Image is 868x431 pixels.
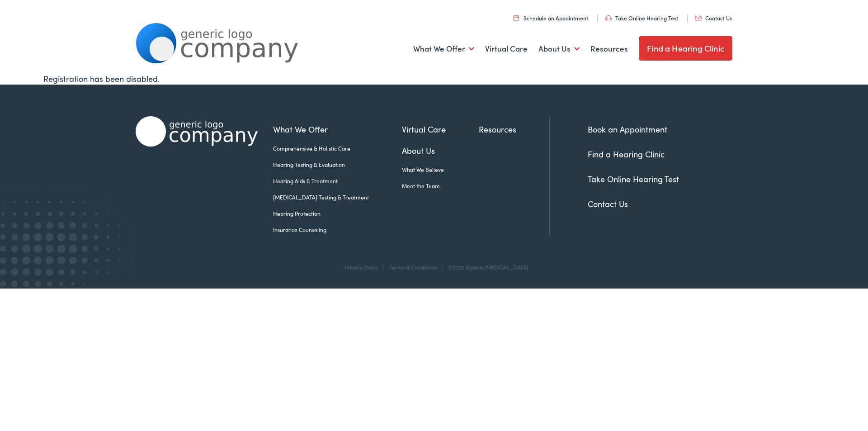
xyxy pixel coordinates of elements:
div: Registration has been disabled. [43,72,825,85]
a: Terms & Conditions [389,263,437,271]
a: Take Online Hearing Test [588,173,679,185]
a: Hearing Testing & Evaluation [273,161,402,169]
a: Contact Us [588,198,628,209]
a: Hearing Protection [273,209,402,218]
a: Comprehensive & Holistic Care [273,144,402,152]
a: Virtual Care [485,32,528,66]
a: Resources [479,123,549,135]
a: About Us [538,32,580,66]
a: Schedule an Appointment [514,14,588,22]
a: Virtual Care [402,123,479,135]
a: What We Believe [402,166,479,174]
a: [MEDICAL_DATA] Testing & Treatment [273,193,402,201]
a: Take Online Hearing Test [605,14,678,22]
img: utility icon [514,15,519,21]
a: Meet the Team [402,182,479,190]
a: What We Offer [413,32,474,66]
img: utility icon [605,15,612,21]
a: Resources [590,32,628,66]
a: Insurance Counseling [273,226,402,234]
img: utility icon [695,16,702,20]
a: Find a Hearing Clinic [588,148,665,160]
a: Book an Appointment [588,123,667,135]
a: Find a Hearing Clinic [639,36,732,61]
a: What We Offer [273,123,402,135]
div: ©2025 Alpaca [MEDICAL_DATA] [443,264,528,270]
a: Privacy Policy [344,263,378,271]
a: About Us [402,144,479,156]
img: Alpaca Audiology [136,116,258,147]
a: Contact Us [695,14,732,22]
a: Hearing Aids & Treatment [273,177,402,185]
